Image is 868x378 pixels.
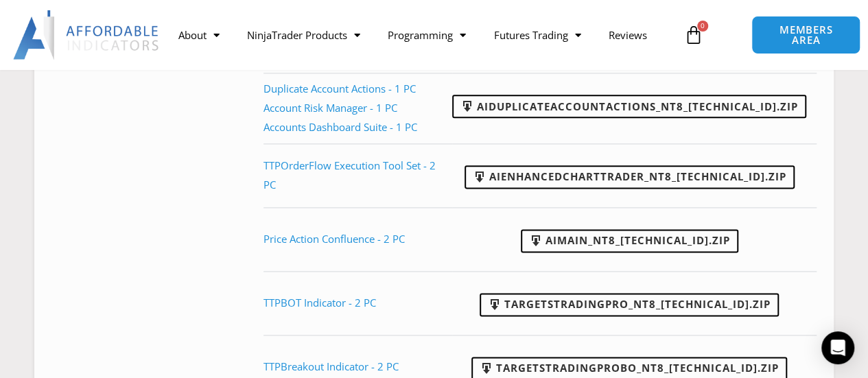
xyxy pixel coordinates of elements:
a: Accounts Dashboard Suite - 1 PC [263,120,417,134]
a: 0 [664,15,724,55]
img: LogoAI | Affordable Indicators – NinjaTrader [13,10,161,60]
a: NinjaTrader Products [233,19,374,51]
nav: Menu [165,19,677,51]
a: Price Action Confluence - 2 PC [263,232,405,246]
a: AIDuplicateAccountActions_NT8_[TECHNICAL_ID].zip [452,95,806,118]
a: About [165,19,233,51]
span: 0 [697,21,708,32]
a: TTPBreakout Indicator - 2 PC [263,359,399,373]
span: MEMBERS AREA [766,25,846,45]
a: Futures Trading [480,19,594,51]
a: TTPBOT Indicator - 2 PC [263,296,376,309]
a: Account Risk Manager - 1 PC [263,101,397,115]
a: Duplicate Account Actions - 1 PC [263,82,416,95]
div: Open Intercom Messenger [821,331,854,364]
a: MEMBERS AREA [751,16,860,54]
a: TTPOrderFlow Execution Tool Set - 2 PC [263,158,436,191]
a: AIMain_NT8_[TECHNICAL_ID].zip [521,229,738,252]
a: TargetsTradingPro_NT8_[TECHNICAL_ID].zip [480,293,779,316]
a: AIEnhancedChartTrader_NT8_[TECHNICAL_ID].zip [465,165,795,189]
a: Reviews [594,19,660,51]
a: Programming [374,19,480,51]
